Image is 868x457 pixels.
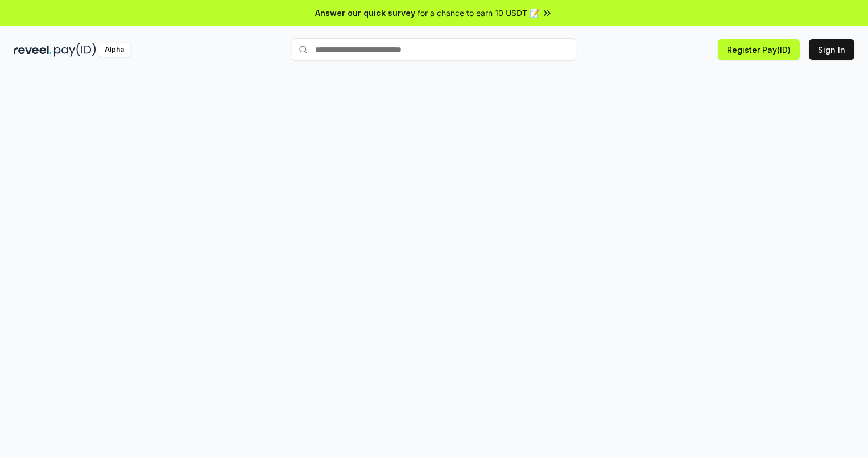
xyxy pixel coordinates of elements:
[14,43,52,57] img: reveel_dark
[54,43,96,57] img: pay_id
[98,43,130,57] div: Alpha
[809,39,854,60] button: Sign In
[718,39,800,60] button: Register Pay(ID)
[315,7,415,19] span: Answer our quick survey
[418,7,539,19] span: for a chance to earn 10 USDT 📝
